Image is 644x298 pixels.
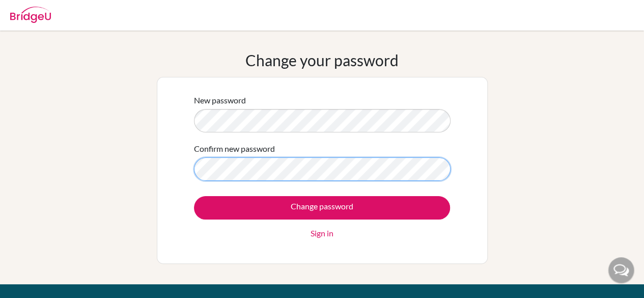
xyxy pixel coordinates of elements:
h1: Change your password [245,51,399,69]
label: Confirm new password [194,143,275,155]
img: Bridge-U [10,7,51,23]
a: Sign in [311,227,333,239]
label: New password [194,94,246,106]
span: Help [23,7,44,16]
input: Change password [194,196,450,220]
